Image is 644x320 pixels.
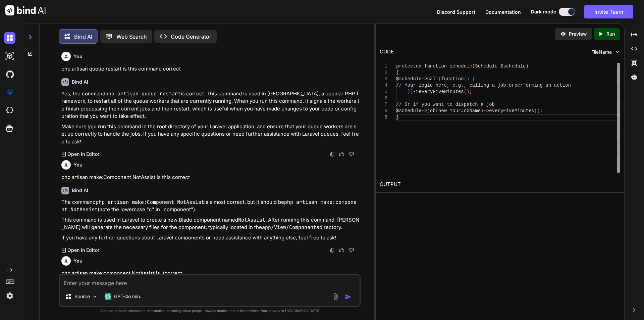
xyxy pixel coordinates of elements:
span: { [396,70,399,75]
p: This command is used in Laravel to create a new Blade component named . After running this comman... [61,216,359,231]
div: 6 [380,95,387,101]
h6: You [73,53,83,60]
span: $schedule->call [396,76,438,82]
div: 8 [380,108,387,114]
h6: You [73,162,83,168]
img: attachment [332,293,339,301]
span: { [472,76,475,82]
p: Preview [569,31,587,37]
img: copy [330,151,335,157]
span: ( [472,63,475,69]
img: like [339,151,344,157]
p: Yes, the command is correct. This command is used in [GEOGRAPHIC_DATA], a popular PHP framework, ... [61,90,359,120]
span: ) [410,89,413,94]
p: Run [606,31,615,37]
img: cloudideIcon [4,105,15,116]
span: $schedule->job [396,108,436,113]
span: ( [435,108,438,113]
span: ) [537,108,540,113]
div: CODE [380,48,394,56]
code: NotAssist [238,217,265,223]
span: Dark mode [531,8,556,15]
button: Documentation [485,8,521,15]
p: php artisan make:component NotAssist is itcorrect [61,270,359,277]
span: // Your logic here, e.g., calling a job or [396,83,515,88]
button: Invite Team [584,5,633,18]
img: icon [345,293,352,300]
div: 5 [380,89,387,95]
span: ) [481,108,483,113]
img: copy [330,247,335,253]
span: ; [540,108,542,113]
p: Open in Editor [67,151,99,157]
p: If you have any further questions about Laravel components or need assistance with anything else,... [61,234,359,242]
p: Bind AI [74,33,92,41]
span: FileName [591,49,612,55]
img: Bind AI [5,5,46,15]
div: 1 [380,63,387,70]
span: protected function schedule [396,63,472,69]
span: ; [469,89,472,94]
h6: Bind AI [72,79,88,85]
span: ( [534,108,537,113]
button: Discord Support [437,8,475,15]
span: performing an action [515,83,571,88]
span: function [441,76,464,82]
h6: You [73,258,83,264]
img: premium [4,87,15,98]
h2: OUTPUT [376,177,624,192]
img: githubDark [4,68,15,80]
p: Open in Editor [67,247,99,254]
div: 9 [380,114,387,121]
p: Make sure you run this command in the root directory of your Laravel application, and ensure that... [61,123,359,146]
span: ->everyFiveMinutes [483,108,534,113]
img: dislike [348,247,354,253]
p: Bind can provide inaccurate information, including about people. Always double-check its answers.... [59,308,361,313]
span: new YourJobName [438,108,481,113]
h6: Bind AI [72,187,88,194]
span: ) [526,63,528,69]
img: dislike [348,151,354,157]
img: preview [560,31,566,37]
p: php artisan queue:restart is this command correct [61,65,359,73]
span: ( [464,89,466,94]
p: GPT-4o min.. [114,293,143,300]
div: 4 [380,82,387,89]
span: } [396,115,399,120]
span: ) [467,89,469,94]
img: GPT-4o mini [105,293,111,300]
span: } [407,89,410,94]
code: php artisan make:Component NotAssist [96,199,204,205]
img: chevron down [614,49,620,55]
span: Schedule $schedule [475,63,526,69]
div: 3 [380,76,387,82]
span: // Or if you want to dispatch a job [396,102,495,107]
p: Web Search [116,33,147,41]
img: darkChat [4,32,15,44]
p: The command is almost correct, but it should be (note the lowercase "c" in "component"). [61,198,359,214]
img: Pick Models [92,294,98,300]
img: darkAi-studio [4,50,15,62]
div: 2 [380,70,387,76]
img: like [339,247,344,253]
div: 7 [380,101,387,108]
p: php artisan make:Component NotAssist is this correct [61,174,359,181]
p: Code Generator [171,33,211,41]
span: Discord Support [437,9,475,15]
span: ( [464,76,466,82]
p: Source [74,293,90,300]
span: ( [438,76,441,82]
img: settings [4,290,15,302]
span: ) [467,76,469,82]
span: ->everyFiveMinutes [413,89,464,94]
span: Documentation [485,9,521,15]
code: app/View/Components [262,224,319,231]
code: php artisan queue:restart [105,90,181,97]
